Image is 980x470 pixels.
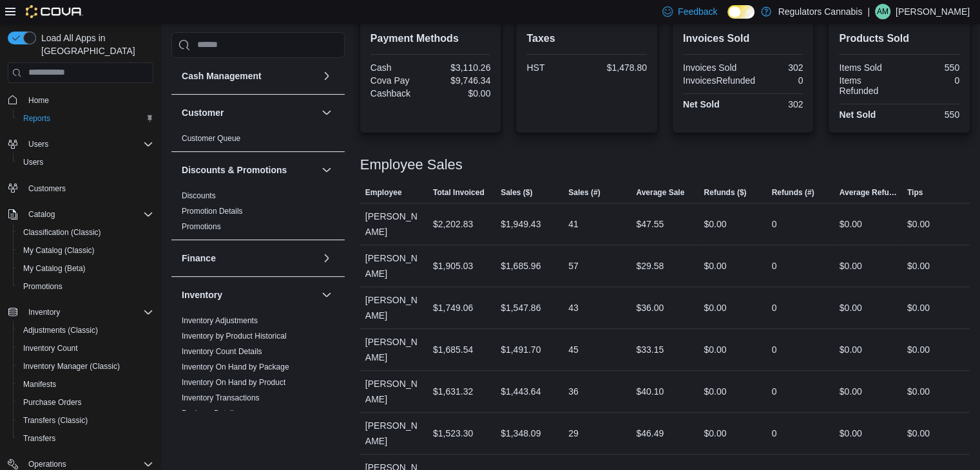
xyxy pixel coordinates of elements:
[18,155,153,170] span: Users
[907,384,930,399] div: $0.00
[501,187,532,198] span: Sales ($)
[13,357,159,375] button: Inventory Manager (Classic)
[433,75,490,86] div: $9,746.34
[875,4,890,19] div: Adam Mitic
[772,384,777,399] div: 0
[360,287,428,328] div: [PERSON_NAME]
[182,393,260,402] a: Inventory Transactions
[18,377,153,392] span: Manifests
[839,62,896,73] div: Items Sold
[18,111,55,126] a: Reports
[28,459,66,469] span: Operations
[13,109,159,127] button: Reports
[182,316,258,325] a: Inventory Adjustments
[704,342,726,357] div: $0.00
[18,341,83,356] a: Inventory Count
[23,415,88,426] span: Transfers (Classic)
[23,397,82,408] span: Purchase Orders
[3,303,159,321] button: Inventory
[182,288,222,301] h3: Inventory
[23,157,43,167] span: Users
[23,361,120,371] span: Inventory Manager (Classic)
[182,362,289,371] a: Inventory On Hand by Package
[23,281,62,292] span: Promotions
[778,4,862,19] p: Regulators Cannabis
[13,411,159,429] button: Transfers (Classic)
[636,216,664,232] div: $47.55
[360,157,463,173] h3: Employee Sales
[365,187,402,198] span: Employee
[23,379,56,390] span: Manifests
[727,5,754,19] input: Dark Mode
[182,331,287,341] span: Inventory by Product Historical
[13,241,159,259] button: My Catalog (Classic)
[18,111,153,126] span: Reports
[704,300,726,315] div: $0.00
[182,164,287,176] h3: Discounts & Promotions
[636,300,664,315] div: $36.00
[704,258,726,274] div: $0.00
[683,62,740,73] div: Invoices Sold
[23,263,86,274] span: My Catalog (Beta)
[23,325,98,335] span: Adjustments (Classic)
[171,131,345,151] div: Customer
[3,179,159,198] button: Customers
[907,300,930,315] div: $0.00
[433,426,473,441] div: $1,523.30
[896,4,970,19] p: [PERSON_NAME]
[13,277,159,296] button: Promotions
[840,258,862,274] div: $0.00
[23,92,153,108] span: Home
[867,4,870,19] p: |
[182,70,262,82] h3: Cash Management
[23,343,78,353] span: Inventory Count
[760,75,803,86] div: 0
[13,321,159,339] button: Adjustments (Classic)
[3,135,159,153] button: Users
[18,377,61,392] a: Manifests
[182,393,260,403] span: Inventory Transactions
[182,377,285,388] span: Inventory On Hand by Product
[319,287,334,303] button: Inventory
[840,216,862,232] div: $0.00
[636,384,664,399] div: $40.10
[182,191,216,201] span: Discounts
[433,216,473,232] div: $2,202.83
[501,384,541,399] div: $1,443.64
[636,426,664,441] div: $46.49
[13,429,159,447] button: Transfers
[433,384,473,399] div: $1,631.32
[772,258,777,274] div: 0
[704,187,746,198] span: Refunds ($)
[18,413,153,428] span: Transfers (Classic)
[433,88,490,99] div: $0.00
[18,243,100,258] a: My Catalog (Classic)
[28,139,48,149] span: Users
[23,207,60,222] button: Catalog
[839,75,896,96] div: Items Refunded
[23,305,153,320] span: Inventory
[23,180,153,196] span: Customers
[18,279,68,294] a: Promotions
[839,31,959,46] h2: Products Sold
[636,342,664,357] div: $33.15
[13,339,159,357] button: Inventory Count
[23,136,53,152] button: Users
[182,288,316,301] button: Inventory
[182,378,285,387] a: Inventory On Hand by Product
[501,300,541,315] div: $1,547.86
[28,183,66,194] span: Customers
[360,203,428,245] div: [PERSON_NAME]
[18,225,153,240] span: Classification (Classic)
[704,384,726,399] div: $0.00
[501,258,541,274] div: $1,685.96
[182,252,216,265] h3: Finance
[902,109,959,120] div: 550
[28,307,60,317] span: Inventory
[13,259,159,277] button: My Catalog (Beta)
[636,258,664,274] div: $29.58
[501,216,541,232] div: $1,949.43
[360,371,428,412] div: [PERSON_NAME]
[23,181,71,196] a: Customers
[568,342,579,357] div: 45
